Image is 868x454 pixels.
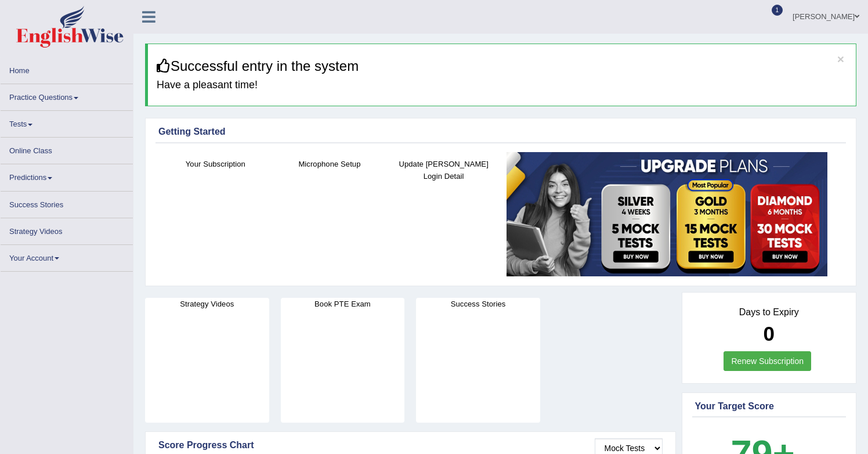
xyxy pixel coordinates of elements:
[158,125,843,139] div: Getting Started
[1,245,133,268] a: Your Account
[1,111,133,134] a: Tests
[1,57,133,80] a: Home
[281,298,405,310] h4: Book PTE Exam
[392,158,495,182] h4: Update [PERSON_NAME] Login Detail
[157,59,847,74] h3: Successful entry in the system
[837,53,844,65] button: ×
[772,5,783,16] span: 1
[724,351,811,371] a: Renew Subscription
[157,80,847,91] h4: Have a pleasant time!
[1,84,133,107] a: Practice Questions
[416,298,540,310] h4: Success Stories
[1,138,133,160] a: Online Class
[695,399,844,413] div: Your Target Score
[1,192,133,214] a: Success Stories
[164,158,267,170] h4: Your Subscription
[764,322,775,345] b: 0
[695,307,844,318] h4: Days to Expiry
[507,152,827,276] img: small5.jpg
[1,164,133,187] a: Predictions
[279,158,381,170] h4: Microphone Setup
[145,298,269,310] h4: Strategy Videos
[158,438,663,452] div: Score Progress Chart
[1,218,133,241] a: Strategy Videos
